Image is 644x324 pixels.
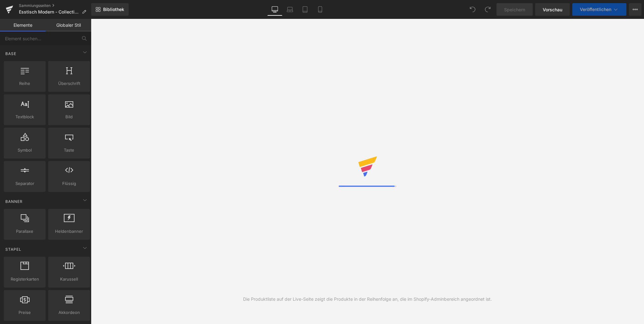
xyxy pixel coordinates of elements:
[19,3,51,8] font: Sammlungsseiten
[16,229,33,234] font: Parallaxe
[466,3,479,16] button: Rückgängig machen
[15,181,34,186] font: Separator
[282,3,297,16] a: Laptop
[55,229,83,234] font: Heldenbanner
[543,7,562,12] font: Vorschau
[103,7,124,12] font: Bibliothek
[267,3,282,16] a: Desktop
[18,148,32,153] font: Symbol
[91,3,129,16] a: Neue Bibliothek
[535,3,570,16] a: Vorschau
[504,7,525,12] font: Speichern
[5,51,16,56] font: Base
[580,7,611,12] font: Veröffentlichen
[62,181,76,186] font: Flüssig
[19,310,31,315] font: Preise
[56,22,81,28] font: Globaler Stil
[60,277,78,282] font: Karussell
[313,3,328,16] a: Mobile
[14,22,32,28] font: Elemente
[65,114,73,119] font: Bild
[243,296,492,302] font: Die Produktliste auf der Live-Seite zeigt die Produkte in der Reihenfolge an, die im Shopify-Admi...
[58,310,80,315] font: Akkordeon
[11,277,39,282] font: Registerkarten
[19,3,91,8] a: Sammlungsseiten
[297,3,313,16] a: Tablette
[19,81,30,86] font: Reihe
[58,81,80,86] font: Überschrift
[15,114,34,119] font: Textblock
[64,148,74,153] font: Taste
[5,247,21,252] font: Stapel
[629,3,641,16] button: Mehr
[5,199,23,204] font: Banner
[572,3,626,16] button: Veröffentlichen
[481,3,494,16] button: Wiederholen
[19,9,80,14] font: Esstisch Modern - Collection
